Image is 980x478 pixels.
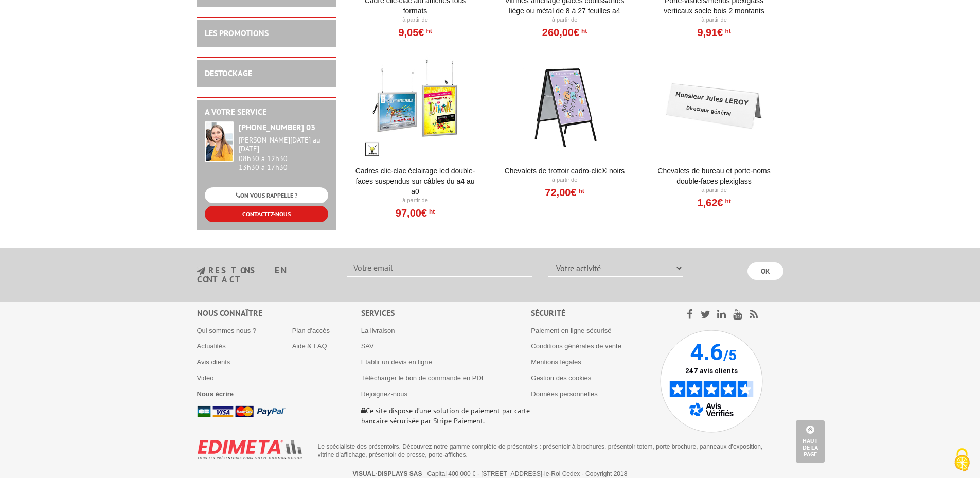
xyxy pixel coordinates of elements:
div: Nous connaître [197,307,361,319]
a: Rejoignez-nous [361,390,407,398]
a: 1,62€HT [697,200,730,206]
a: Vidéo [197,374,214,382]
p: À partir de [651,16,778,24]
a: Plan d'accès [292,327,330,334]
h2: A votre service [205,108,328,117]
sup: HT [723,198,730,205]
p: – Capital 400 000 € - [STREET_ADDRESS]-le-Roi Cedex - Copyright 2018 [206,470,774,477]
sup: HT [579,27,587,34]
img: newsletter.jpg [197,267,205,275]
p: À partir de [501,176,628,184]
p: Ce site dispose d’une solution de paiement par carte bancaire sécurisée par Stripe Paiement. [361,405,531,426]
a: 9,05€HT [398,29,432,36]
img: widget-service.jpg [205,121,234,162]
div: Sécurité [531,307,660,319]
a: SAV [361,342,374,350]
p: À partir de [352,16,479,24]
input: OK [747,262,783,280]
img: Cookies (fenêtre modale) [949,447,975,473]
a: Actualités [197,342,226,350]
a: 72,00€HT [545,189,584,196]
img: Avis Vérifiés - 4.6 sur 5 - 247 avis clients [660,330,763,433]
a: Conditions générales de vente [531,342,621,350]
button: Cookies (fenêtre modale) [944,443,980,478]
div: Services [361,307,531,319]
a: Télécharger le bon de commande en PDF [361,374,486,382]
sup: HT [723,27,730,34]
sup: HT [427,208,435,215]
a: 9,91€HT [697,29,730,36]
strong: VISUAL-DISPLAYS SAS [353,470,422,477]
a: Avis clients [197,358,230,366]
p: À partir de [651,186,778,194]
a: Paiement en ligne sécurisé [531,327,611,334]
p: Le spécialiste des présentoirs. Découvrez notre gamme complète de présentoirs : présentoir à broc... [318,442,776,459]
p: À partir de [501,16,628,24]
a: 260,00€HT [542,29,587,36]
strong: [PHONE_NUMBER] 03 [239,122,315,132]
div: 08h30 à 12h30 13h30 à 17h30 [239,136,328,171]
p: À partir de [352,197,479,205]
a: Qui sommes nous ? [197,327,257,334]
sup: HT [577,187,584,194]
a: Haut de la page [796,420,825,463]
a: Données personnelles [531,390,597,398]
a: LES PROMOTIONS [205,28,269,38]
input: Votre email [347,259,532,277]
a: Chevalets de bureau et porte-noms double-faces plexiglass [651,166,778,186]
sup: HT [424,27,432,34]
a: Gestion des cookies [531,374,591,382]
h3: restons en contact [197,266,332,284]
a: Aide & FAQ [292,342,327,350]
a: ON VOUS RAPPELLE ? [205,187,328,203]
a: Mentions légales [531,358,581,366]
a: Chevalets de trottoir Cadro-Clic® Noirs [501,166,628,176]
a: CONTACTEZ-NOUS [205,206,328,222]
a: 97,00€HT [396,210,435,216]
a: Etablir un devis en ligne [361,358,432,366]
a: Nous écrire [197,390,234,398]
div: [PERSON_NAME][DATE] au [DATE] [239,136,328,153]
a: Cadres clic-clac éclairage LED double-faces suspendus sur câbles du A4 au A0 [352,166,479,197]
a: DESTOCKAGE [205,68,252,78]
a: La livraison [361,327,395,334]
